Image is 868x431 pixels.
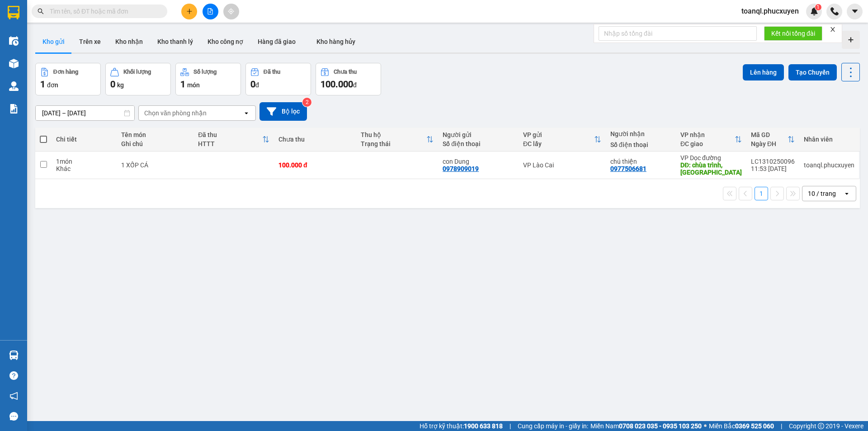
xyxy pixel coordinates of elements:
[781,421,782,431] span: |
[9,59,19,68] img: warehouse-icon
[321,79,353,90] span: 100.000
[47,81,58,89] span: đơn
[302,98,311,107] sup: 2
[464,422,503,430] strong: 1900 633 818
[198,131,262,138] div: Đã thu
[8,6,19,19] img: logo-vxr
[810,7,818,15] img: icon-new-feature
[198,140,262,147] div: HTTT
[56,165,112,172] div: Khác
[680,131,735,138] div: VP nhận
[56,158,112,165] div: 1 món
[523,140,594,147] div: ĐC lấy
[734,5,806,17] span: toanql.phucxuyen
[186,8,193,14] span: plus
[519,128,606,152] th: Toggle SortBy
[9,371,18,380] span: question-circle
[830,7,839,15] img: phone-icon
[788,64,837,81] button: Tạo Chuyến
[110,79,115,90] span: 0
[316,38,355,45] span: Kho hàng hủy
[150,31,200,52] button: Kho thanh lý
[751,158,795,165] div: LC1310250096
[259,102,307,121] button: Bộ lọc
[680,140,735,147] div: ĐC giao
[9,412,18,421] span: message
[187,81,200,89] span: món
[353,81,357,89] span: đ
[610,158,671,165] div: chú thiện
[250,79,255,90] span: 0
[123,69,151,75] div: Khối lượng
[38,8,44,14] span: search
[709,421,774,431] span: Miền Bắc
[751,131,788,138] div: Mã GD
[523,131,594,138] div: VP gửi
[804,161,854,169] div: toanql.phucxuyen
[847,4,863,19] button: caret-down
[764,26,822,41] button: Kết nối tổng đài
[361,140,427,147] div: Trạng thái
[121,140,189,147] div: Ghi chú
[9,104,19,114] img: solution-icon
[443,158,514,165] div: con Dung
[443,140,514,147] div: Số điện thoại
[523,161,601,169] div: VP Lào Cai
[420,421,503,431] span: Hỗ trợ kỹ thuật:
[35,63,101,95] button: Đơn hàng1đơn
[704,424,707,428] span: ⚪️
[443,131,514,138] div: Người gửi
[255,81,259,89] span: đ
[518,421,588,431] span: Cung cấp máy in - giấy in:
[40,79,45,90] span: 1
[200,31,250,52] button: Kho công nợ
[599,26,757,41] input: Nhập số tổng đài
[108,31,150,52] button: Kho nhận
[53,69,78,75] div: Đơn hàng
[117,81,124,89] span: kg
[610,130,671,137] div: Người nhận
[735,422,774,430] strong: 0369 525 060
[207,8,213,14] span: file-add
[223,4,239,19] button: aim
[193,128,274,152] th: Toggle SortBy
[509,421,511,431] span: |
[181,4,197,19] button: plus
[245,63,311,95] button: Đã thu0đ
[334,69,357,75] div: Chưa thu
[743,64,784,81] button: Lên hàng
[610,165,646,172] div: 0977506681
[35,31,72,52] button: Kho gửi
[264,69,280,75] div: Đã thu
[316,63,381,95] button: Chưa thu100.000đ
[9,392,18,400] span: notification
[121,161,189,169] div: 1 XỐP CÁ
[751,165,795,172] div: 11:53 [DATE]
[619,422,702,430] strong: 0708 023 035 - 0935 103 250
[36,106,134,120] input: Select a date range.
[818,423,824,429] span: copyright
[610,141,671,148] div: Số điện thoại
[56,136,112,143] div: Chi tiết
[590,421,702,431] span: Miền Nam
[9,350,19,360] img: warehouse-icon
[278,161,352,169] div: 100.000 đ
[193,69,217,75] div: Số lượng
[278,136,352,143] div: Chưa thu
[755,187,768,200] button: 1
[361,131,427,138] div: Thu hộ
[203,4,218,19] button: file-add
[443,165,479,172] div: 0978909019
[676,128,746,152] th: Toggle SortBy
[175,63,241,95] button: Số lượng1món
[228,8,234,14] span: aim
[9,36,19,46] img: warehouse-icon
[746,128,799,152] th: Toggle SortBy
[180,79,185,90] span: 1
[250,31,303,52] button: Hàng đã giao
[830,26,836,33] span: close
[121,131,189,138] div: Tên món
[356,128,439,152] th: Toggle SortBy
[72,31,108,52] button: Trên xe
[680,161,742,176] div: DĐ: chùa trình, uông bí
